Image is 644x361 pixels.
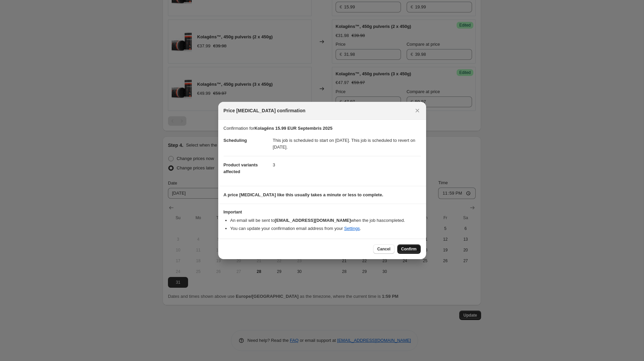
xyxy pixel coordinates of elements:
span: Cancel [377,246,390,252]
span: Price [MEDICAL_DATA] confirmation [224,107,306,114]
span: Product variants affected [224,162,258,174]
span: Confirm [401,246,417,252]
button: Confirm [397,244,421,254]
b: [EMAIL_ADDRESS][DOMAIN_NAME] [275,218,351,223]
a: Settings [344,226,360,231]
dd: This job is scheduled to start on [DATE]. This job is scheduled to revert on [DATE]. [273,132,421,156]
button: Cancel [373,244,394,254]
b: A price [MEDICAL_DATA] like this usually takes a minute or less to complete. [224,192,384,197]
p: Confirmation for [224,125,421,132]
button: Close [413,106,422,115]
b: Kolagēns 15.99 EUR Septembris 2025 [254,126,333,131]
dd: 3 [273,156,421,174]
h3: Important [224,209,421,215]
li: You can update your confirmation email address from your . [230,225,421,232]
li: An email will be sent to when the job has completed . [230,217,421,224]
span: Scheduling [224,138,247,143]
